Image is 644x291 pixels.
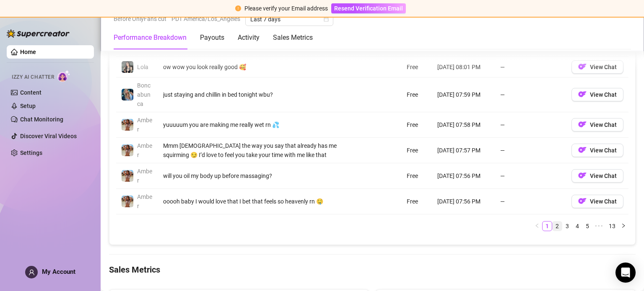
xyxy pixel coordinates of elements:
[573,221,582,231] a: 4
[543,221,552,231] a: 1
[495,189,566,214] td: —
[244,4,328,13] div: Please verify your Email address
[432,77,495,112] td: [DATE] 07:59 PM
[572,221,582,231] li: 4
[571,174,623,181] a: OFView Chat
[7,29,70,38] img: logo-BBDzfeDw.svg
[592,221,606,231] li: Next 5 Pages
[137,64,148,70] span: Lola
[590,198,617,205] span: View Chat
[532,221,542,231] button: left
[582,221,592,231] li: 5
[590,64,617,70] span: View Chat
[535,223,540,228] span: left
[402,189,432,214] td: Free
[578,146,587,154] img: OF
[495,138,566,163] td: —
[432,189,495,214] td: [DATE] 07:56 PM
[571,118,623,131] button: OFView Chat
[606,221,618,231] a: 13
[578,171,587,180] img: OF
[324,17,329,22] span: calendar
[163,62,363,72] div: ow wow you look really good 🥰
[552,221,562,231] li: 2
[618,221,628,231] li: Next Page
[606,221,618,231] li: 13
[137,27,151,52] span: Boncabunca
[20,149,42,156] a: Settings
[137,142,152,158] span: Amber
[432,163,495,189] td: [DATE] 07:56 PM
[163,141,363,160] div: Mmm [DEMOGRAPHIC_DATA] the way you say that already has me squirming 😏 I’d love to feel you take ...
[122,119,133,131] img: Amber
[578,120,587,129] img: OF
[571,65,623,72] a: OFView Chat
[495,57,566,77] td: —
[235,5,241,11] span: exclamation-circle
[122,144,133,156] img: Amber
[20,89,42,96] a: Content
[20,49,36,55] a: Home
[562,221,572,231] li: 3
[542,221,552,231] li: 1
[114,13,166,25] span: Before OnlyFans cut
[571,149,623,155] a: OFView Chat
[402,57,432,77] td: Free
[571,123,623,130] a: OFView Chat
[615,263,636,283] div: Open Intercom Messenger
[250,13,328,26] span: Last 7 days
[163,120,363,129] div: yuuuuum you are making me really wet rn 💦
[12,73,54,81] span: Izzy AI Chatter
[495,112,566,138] td: —
[571,144,623,157] button: OFView Chat
[122,89,133,100] img: Boncabunca
[137,82,151,107] span: Boncabunca
[583,221,592,231] a: 5
[137,117,152,133] span: Amber
[571,195,623,208] button: OFView Chat
[618,221,628,231] button: right
[592,221,606,231] span: •••
[122,61,133,73] img: Lola
[590,173,617,179] span: View Chat
[334,5,403,12] span: Resend Verification Email
[571,93,623,100] a: OFView Chat
[122,196,133,207] img: Amber
[137,193,152,209] span: Amber
[20,116,63,123] a: Chat Monitoring
[578,90,587,98] img: OF
[553,221,562,231] a: 2
[495,163,566,189] td: —
[571,60,623,74] button: OFView Chat
[171,13,240,25] span: PDT America/Los_Angeles
[273,33,313,43] div: Sales Metrics
[109,264,636,276] h4: Sales Metrics
[563,221,572,231] a: 3
[122,170,133,182] img: Amber
[29,269,35,276] span: user
[432,138,495,163] td: [DATE] 07:57 PM
[20,133,77,139] a: Discover Viral Videos
[238,33,260,43] div: Activity
[402,112,432,138] td: Free
[571,200,623,206] a: OFView Chat
[432,57,495,77] td: [DATE] 08:01 PM
[402,138,432,163] td: Free
[114,33,187,43] div: Performance Breakdown
[200,33,224,43] div: Payouts
[590,147,617,154] span: View Chat
[495,77,566,112] td: —
[137,168,152,184] span: Amber
[57,70,70,82] img: AI Chatter
[432,112,495,138] td: [DATE] 07:58 PM
[42,268,75,276] span: My Account
[20,103,36,109] a: Setup
[163,90,363,99] div: just staying and chillin in bed tonight wbu?
[532,221,542,231] li: Previous Page
[571,169,623,183] button: OFView Chat
[578,197,587,205] img: OF
[402,77,432,112] td: Free
[621,223,626,228] span: right
[402,163,432,189] td: Free
[163,171,363,180] div: will you oil my body up before massaging?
